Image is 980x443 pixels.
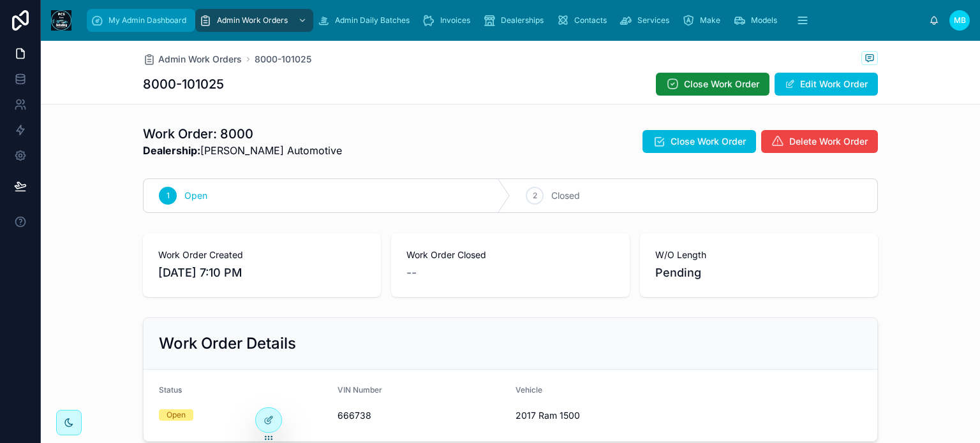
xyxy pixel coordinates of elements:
a: Dealerships [479,9,553,32]
button: Close Work Order [642,130,756,153]
span: -- [406,264,417,282]
span: 666738 [338,409,506,422]
div: scrollable content [82,6,929,34]
span: Status [159,385,182,395]
span: Dealerships [501,15,544,25]
span: [DATE] 7:10 PM [158,264,366,282]
span: My Admin Dashboard [108,15,186,25]
a: Admin Work Orders [195,9,313,32]
a: Services [616,9,678,32]
span: W/O Length [655,249,863,261]
span: 2 [533,191,537,201]
span: VIN Number [338,385,382,395]
a: Invoices [419,9,479,32]
span: Work Order Closed [406,249,614,261]
button: Delete Work Order [761,130,878,153]
span: Services [637,15,669,25]
a: Make [678,9,729,32]
span: [PERSON_NAME] Automotive [143,143,342,158]
span: MB [954,15,966,25]
span: Admin Work Orders [217,15,288,25]
span: Vehicle [516,385,542,395]
span: Close Work Order [684,78,759,91]
span: Close Work Order [671,135,746,148]
h1: 8000-101025 [143,75,224,93]
h1: Work Order: 8000 [143,125,342,143]
a: Contacts [553,9,616,32]
a: 8000-101025 [255,53,311,66]
button: Edit Work Order [775,73,878,96]
div: Open [167,409,186,421]
span: 2017 Ram 1500 [516,409,684,422]
span: Admin Daily Batches [335,15,410,25]
span: 1 [167,191,170,201]
span: Models [751,15,777,25]
span: Invoices [440,15,470,25]
span: Contacts [574,15,607,25]
a: Models [729,9,786,32]
a: Admin Work Orders [143,53,242,66]
span: Open [184,189,207,202]
strong: Dealership: [143,144,200,157]
span: Pending [655,264,863,282]
span: Make [700,15,720,25]
span: Work Order Created [158,249,366,261]
span: Admin Work Orders [158,53,242,66]
a: My Admin Dashboard [87,9,195,32]
button: Close Work Order [656,73,769,96]
img: App logo [51,10,71,31]
span: Delete Work Order [789,135,868,148]
a: Admin Daily Batches [313,9,419,32]
h2: Work Order Details [159,333,296,354]
span: Closed [551,189,580,202]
